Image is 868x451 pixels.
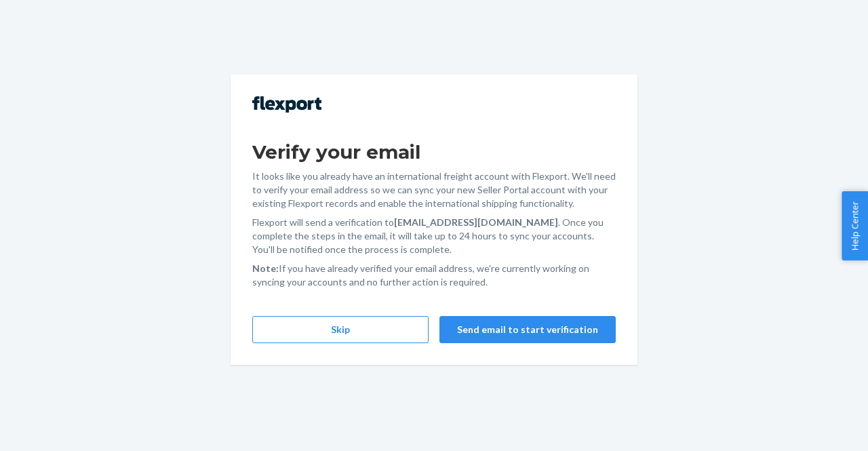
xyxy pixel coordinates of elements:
[252,216,616,256] p: Flexport will send a verification to . Once you complete the steps in the email, it will take up ...
[252,140,616,164] h1: Verify your email
[252,316,429,343] button: Skip
[252,262,279,274] strong: Note:
[394,216,558,228] strong: [EMAIL_ADDRESS][DOMAIN_NAME]
[252,262,616,289] p: If you have already verified your email address, we're currently working on syncing your accounts...
[439,316,616,343] button: Send email to start verification
[252,170,616,210] p: It looks like you already have an international freight account with Flexport. We'll need to veri...
[842,191,868,260] button: Help Center
[252,96,321,113] img: Flexport logo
